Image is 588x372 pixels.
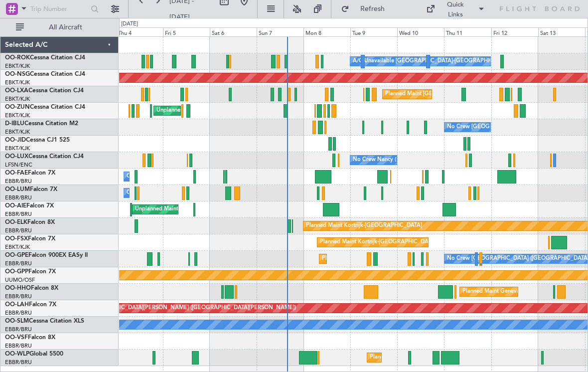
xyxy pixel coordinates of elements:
a: EBKT/KJK [5,128,30,136]
span: OO-FAE [5,170,28,176]
div: Planned Maint Kortrijk-[GEOGRAPHIC_DATA] [306,218,422,233]
div: A/C Unavailable [GEOGRAPHIC_DATA]-[GEOGRAPHIC_DATA] [353,54,512,69]
span: OO-GPP [5,269,28,275]
a: OO-LUMFalcon 7X [5,186,57,192]
a: OO-GPPFalcon 7X [5,269,56,275]
input: Trip Number [30,1,88,16]
a: OO-LUXCessna Citation CJ4 [5,154,84,160]
a: D-IBLUCessna Citation M2 [5,121,78,127]
a: EBKT/KJK [5,145,30,152]
div: Owner Melsbroek Air Base [127,186,194,200]
a: OO-NSGCessna Citation CJ4 [5,71,85,77]
a: OO-JIDCessna CJ1 525 [5,137,70,143]
span: OO-SLM [5,318,29,324]
a: EBBR/BRU [5,326,32,333]
a: OO-FAEFalcon 7X [5,170,55,176]
span: OO-WLP [5,351,29,357]
span: OO-AIE [5,203,26,209]
a: EBKT/KJK [5,95,30,103]
a: EBBR/BRU [5,359,32,366]
div: Planned Maint [GEOGRAPHIC_DATA] ([GEOGRAPHIC_DATA] National) [385,87,566,102]
span: OO-NSG [5,71,30,77]
span: OO-LUX [5,154,28,160]
span: All Aircraft [26,24,105,31]
div: Fri 5 [163,27,210,36]
span: OO-ROK [5,55,30,61]
a: OO-GPEFalcon 900EX EASy II [5,252,88,258]
div: Unplanned Maint [GEOGRAPHIC_DATA] ([GEOGRAPHIC_DATA] National) [135,202,322,217]
div: Wed 10 [397,27,444,36]
div: Planned Maint [PERSON_NAME]-[GEOGRAPHIC_DATA][PERSON_NAME] ([GEOGRAPHIC_DATA][PERSON_NAME]) [1,301,296,316]
a: OO-HHOFalcon 8X [5,285,58,291]
div: Sun 7 [257,27,303,36]
div: Thu 4 [116,27,163,36]
a: EBKT/KJK [5,79,30,86]
a: EBKT/KJK [5,112,30,119]
a: OO-WLPGlobal 5500 [5,351,63,357]
div: [DATE] [121,20,138,28]
button: All Aircraft [11,19,108,35]
a: OO-ZUNCessna Citation CJ4 [5,104,85,110]
a: EBBR/BRU [5,178,32,185]
a: OO-VSFFalcon 8X [5,335,55,341]
a: OO-SLMCessna Citation XLS [5,318,84,324]
a: EBKT/KJK [5,62,30,70]
a: OO-LAHFalcon 7X [5,302,56,308]
div: Unplanned Maint [GEOGRAPHIC_DATA] ([GEOGRAPHIC_DATA]) [156,103,320,118]
a: OO-LXACessna Citation CJ4 [5,88,84,94]
span: OO-ELK [5,219,27,225]
span: OO-VSF [5,335,28,341]
button: Quick Links [421,1,490,17]
span: D-IBLU [5,121,24,127]
span: OO-LUM [5,186,30,192]
div: Planned Maint [GEOGRAPHIC_DATA] ([GEOGRAPHIC_DATA] National) [322,251,502,266]
span: OO-GPE [5,252,28,258]
span: Refresh [351,5,393,12]
span: OO-LXA [5,88,28,94]
a: EBBR/BRU [5,260,32,267]
div: Owner Melsbroek Air Base [127,169,194,184]
div: Planned Maint Kortrijk-[GEOGRAPHIC_DATA] [320,235,436,250]
a: EBBR/BRU [5,293,32,300]
a: EBBR/BRU [5,227,32,234]
a: EBBR/BRU [5,210,32,218]
span: OO-JID [5,137,26,143]
a: UUMO/OSF [5,276,35,284]
a: EBKT/KJK [5,243,30,251]
span: OO-HHO [5,285,31,291]
a: OO-ELKFalcon 8X [5,219,55,225]
div: Fri 12 [491,27,538,36]
span: OO-FSX [5,236,28,242]
div: Sat 6 [210,27,257,36]
div: Tue 9 [350,27,397,36]
span: OO-ZUN [5,104,30,110]
a: OO-AIEFalcon 7X [5,203,54,209]
a: EBBR/BRU [5,342,32,350]
a: OO-FSXFalcon 7X [5,236,55,242]
div: Thu 11 [444,27,491,36]
div: No Crew Nancy (Essey) [353,153,412,168]
button: Refresh [336,1,396,17]
a: EBBR/BRU [5,309,32,317]
a: OO-ROKCessna Citation CJ4 [5,55,85,61]
div: Planned Maint Milan (Linate) [370,350,441,365]
a: EBBR/BRU [5,194,32,201]
span: OO-LAH [5,302,29,308]
div: Sat 13 [538,27,585,36]
div: Mon 8 [303,27,350,36]
a: LFSN/ENC [5,161,32,169]
div: Planned Maint Geneva (Cointrin) [462,284,545,299]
